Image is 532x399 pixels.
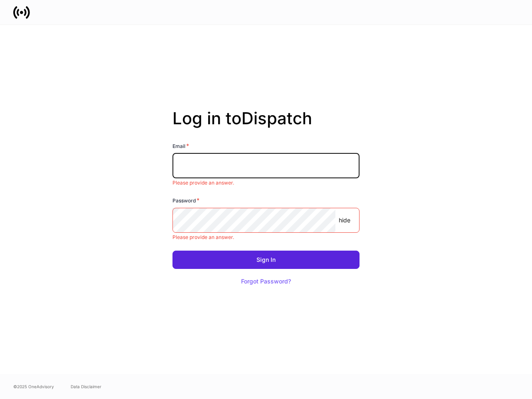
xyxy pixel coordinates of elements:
[71,383,101,390] a: Data Disclaimer
[172,142,189,150] h6: Email
[231,272,301,291] button: Forgot Password?
[339,216,350,224] p: hide
[172,196,199,204] h6: Password
[172,108,360,142] h2: Log in to Dispatch
[256,257,276,263] div: Sign In
[172,234,360,241] p: Please provide an answer.
[13,383,54,390] span: © 2025 OneAdvisory
[172,251,360,269] button: Sign In
[172,180,360,186] p: Please provide an answer.
[241,278,291,284] div: Forgot Password?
